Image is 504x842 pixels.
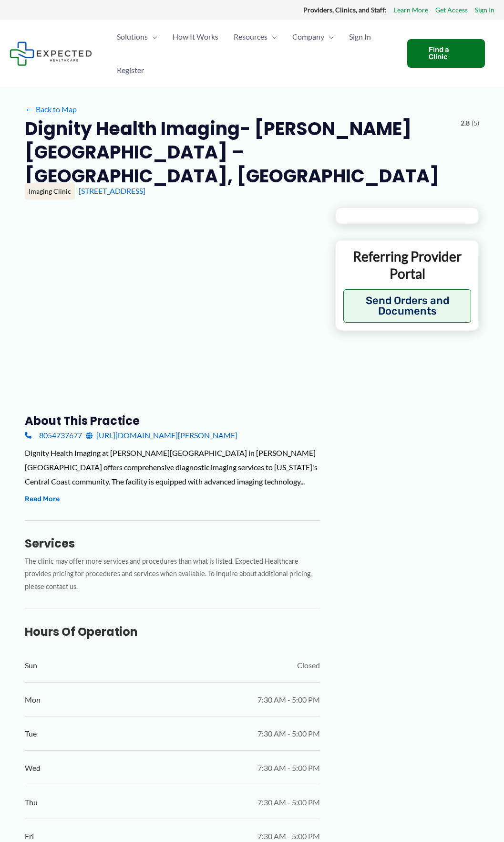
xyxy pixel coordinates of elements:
span: Wed [25,761,41,775]
span: Sun [25,658,37,673]
a: How It Works [165,20,226,53]
button: Read More [25,494,60,505]
h3: Hours of Operation [25,624,320,639]
h3: About this practice [25,413,320,428]
nav: Primary Site Navigation [109,20,398,87]
span: Menu Toggle [148,20,157,53]
span: Closed [297,658,320,673]
a: ←Back to Map [25,102,77,116]
a: Register [109,53,152,87]
img: Expected Healthcare Logo - side, dark font, small [10,42,92,66]
a: 8054737677 [25,428,82,442]
button: Send Orders and Documents [343,289,471,323]
span: Company [292,20,324,53]
span: 7:30 AM - 5:00 PM [257,795,320,810]
span: Sign In [349,20,371,53]
a: Sign In [475,4,494,16]
a: [URL][DOMAIN_NAME][PERSON_NAME] [86,428,237,442]
a: Sign In [341,20,379,53]
a: Learn More [394,4,428,16]
a: Find a Clinic [407,39,485,68]
span: Menu Toggle [267,20,277,53]
p: The clinic may offer more services and procedures than what is listed. Expected Healthcare provid... [25,555,320,593]
strong: Providers, Clinics, and Staff: [303,6,387,14]
span: 7:30 AM - 5:00 PM [257,761,320,775]
div: Imaging Clinic [25,183,75,200]
a: [STREET_ADDRESS] [79,186,145,195]
h3: Services [25,536,320,551]
a: ResourcesMenu Toggle [226,20,285,53]
span: (5) [472,117,479,129]
a: Get Access [435,4,468,16]
a: SolutionsMenu Toggle [109,20,165,53]
span: Resources [234,20,267,53]
span: 2.8 [461,117,470,129]
p: Referring Provider Portal [343,248,471,283]
span: 7:30 AM - 5:00 PM [257,693,320,707]
a: CompanyMenu Toggle [285,20,341,53]
span: Solutions [117,20,148,53]
span: Mon [25,693,41,707]
span: 7:30 AM - 5:00 PM [257,726,320,741]
span: Register [117,53,144,87]
span: ← [25,105,34,114]
span: Menu Toggle [324,20,334,53]
div: Dignity Health Imaging at [PERSON_NAME][GEOGRAPHIC_DATA] in [PERSON_NAME][GEOGRAPHIC_DATA] offers... [25,446,320,488]
span: How It Works [173,20,218,53]
h2: Dignity Health Imaging- [PERSON_NAME][GEOGRAPHIC_DATA] – [GEOGRAPHIC_DATA], [GEOGRAPHIC_DATA] [25,117,453,188]
span: Tue [25,726,37,741]
span: Thu [25,795,38,810]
